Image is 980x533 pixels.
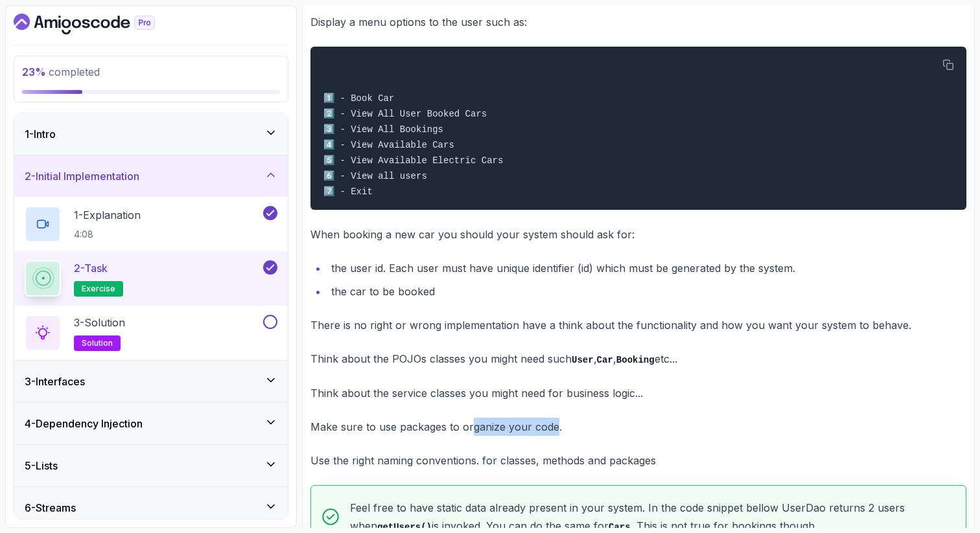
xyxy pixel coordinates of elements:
button: 2-Taskexercise [25,260,277,297]
button: 5-Lists [14,445,288,486]
li: the user id. Each user must have unique identifier (id) which must be generated by the system. [327,259,966,277]
p: 2 - Task [74,260,108,276]
button: 1-Explanation4:08 [25,206,277,242]
code: getUsers() [377,522,432,532]
p: 4:08 [74,228,141,241]
code: Car [597,355,613,365]
code: User [572,355,594,365]
p: Use the right naming conventions. for classes, methods and packages [310,451,966,470]
span: 23 % [22,65,46,78]
p: 1 - Explanation [74,207,141,223]
code: Cars [609,522,631,532]
p: When booking a new car you should your system should ask for: [310,225,966,244]
button: 6-Streams [14,487,288,528]
button: 3-Solutionsolution [25,315,277,351]
h3: 2 - Initial Implementation [25,168,139,184]
button: 4-Dependency Injection [14,403,288,444]
p: Make sure to use packages to organize your code. [310,418,966,436]
h3: 1 - Intro [25,126,56,142]
p: Think about the POJOs classes you might need such , , etc... [310,350,966,369]
a: Dashboard [14,14,185,34]
button: 2-Initial Implementation [14,155,288,197]
h3: 3 - Interfaces [25,374,85,389]
h3: 6 - Streams [25,500,76,516]
button: 1-Intro [14,113,288,155]
p: Think about the service classes you might need for business logic... [310,384,966,402]
p: 3 - Solution [74,315,125,330]
span: solution [82,338,113,348]
span: exercise [82,284,115,294]
h3: 5 - Lists [25,458,58,473]
li: the car to be booked [327,282,966,301]
p: There is no right or wrong implementation have a think about the functionality and how you want y... [310,316,966,334]
p: Display a menu options to the user such as: [310,13,966,31]
span: completed [22,65,100,78]
button: 3-Interfaces [14,361,288,402]
code: Booking [616,355,655,365]
h3: 4 - Dependency Injection [25,416,143,431]
code: 1️⃣ - Book Car 2️⃣ - View All User Booked Cars 3️⃣ - View All Bookings 4️⃣ - View Available Cars ... [323,93,503,197]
